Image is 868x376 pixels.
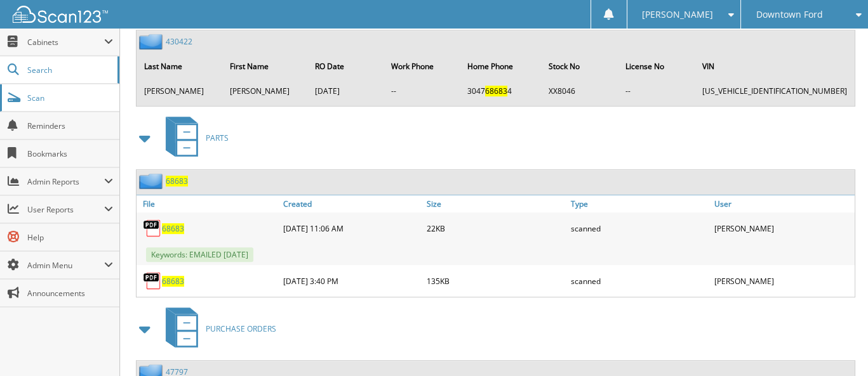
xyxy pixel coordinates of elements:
iframe: Chat Widget [805,315,868,376]
div: 22KB [424,216,567,241]
th: Stock No [542,53,618,79]
a: 68683 [166,176,188,186]
th: Last Name [138,53,222,79]
span: Downtown Ford [756,11,823,18]
th: First Name [224,53,308,79]
span: Search [27,65,111,75]
td: [DATE] [309,81,384,101]
td: [PERSON_NAME] [138,81,222,101]
td: -- [619,81,695,101]
img: PDF.png [143,219,162,238]
span: Reminders [27,120,113,131]
div: scanned [568,216,711,241]
img: folder2.png [139,173,166,189]
span: Admin Menu [27,260,104,271]
span: Admin Reports [27,176,104,187]
a: Type [568,195,711,212]
a: 68683 [162,223,184,234]
td: [PERSON_NAME] [224,81,308,101]
span: Help [27,232,113,243]
td: -- [385,81,459,101]
a: Created [280,195,424,212]
img: PDF.png [143,271,162,290]
span: Bookmarks [27,148,113,159]
span: PURCHASE ORDERS [206,323,276,334]
span: [PERSON_NAME] [642,11,713,18]
a: 68683 [162,276,184,287]
a: PARTS [158,113,229,163]
a: PURCHASE ORDERS [158,304,276,354]
span: User Reports [27,204,104,215]
div: [DATE] 11:06 AM [280,216,424,241]
span: PARTS [206,133,229,143]
th: Home Phone [461,53,541,79]
span: Scan [27,93,113,103]
div: [PERSON_NAME] [711,216,855,241]
a: Size [424,195,567,212]
div: [DATE] 3:40 PM [280,268,424,294]
div: 135KB [424,268,567,294]
th: VIN [696,53,853,79]
img: scan123-logo-white.svg [13,6,108,23]
span: 68683 [485,86,507,96]
th: License No [619,53,695,79]
th: RO Date [309,53,384,79]
a: File [137,195,280,212]
img: folder2.png [139,34,166,49]
div: scanned [568,268,711,294]
a: 430422 [166,36,192,47]
a: User [711,195,855,212]
div: [PERSON_NAME] [711,268,855,294]
td: 3047 4 [461,81,541,101]
th: Work Phone [385,53,459,79]
span: Announcements [27,288,113,299]
span: Cabinets [27,37,104,48]
td: [US_VEHICLE_IDENTIFICATION_NUMBER] [696,81,853,101]
td: XX8046 [542,81,618,101]
span: Keywords: EMAILED [DATE] [146,247,253,262]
